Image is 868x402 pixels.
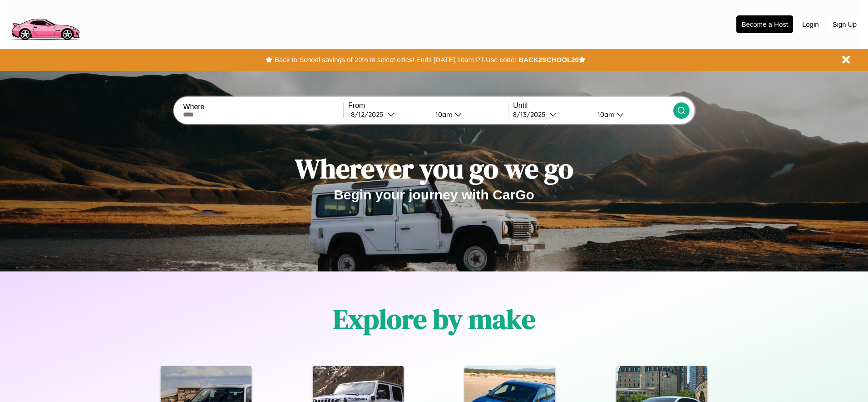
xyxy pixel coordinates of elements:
div: 10am [593,110,617,119]
b: BACK2SCHOOL20 [518,56,579,63]
button: 10am [428,110,508,119]
img: logo [7,5,84,43]
button: Login [798,16,824,33]
button: 10am [590,110,673,119]
div: 8 / 12 / 2025 [351,110,388,119]
button: 8/12/2025 [348,110,428,119]
label: Where [183,103,343,111]
button: Sign Up [828,16,861,33]
div: 10am [431,110,455,119]
h1: Explore by make [333,300,535,338]
div: 8 / 13 / 2025 [513,110,550,119]
button: Back to School savings of 20% in select cities! Ends [DATE] 10am PT.Use code: [272,53,518,66]
label: Until [513,102,673,110]
label: From [348,102,508,110]
button: Become a Host [736,15,793,33]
